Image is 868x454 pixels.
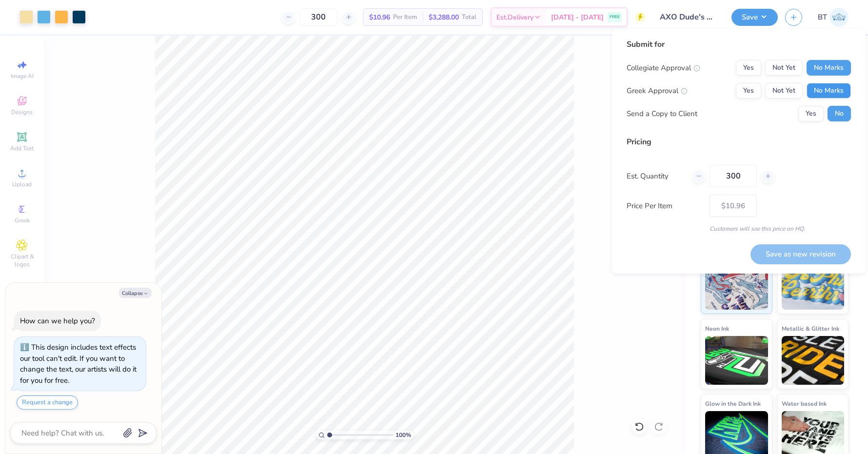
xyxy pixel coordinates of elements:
[610,14,620,20] span: FREE
[828,106,851,121] button: No
[5,253,39,268] span: Clipart & logos
[369,12,390,22] span: $10.96
[782,261,845,310] img: Puff Ink
[15,217,30,224] span: Greek
[765,83,803,99] button: Not Yet
[551,12,604,22] span: [DATE] - [DATE]
[627,108,697,119] div: Send a Copy to Client
[782,323,839,334] span: Metallic & Glitter Ink
[818,12,827,23] span: BT
[829,8,848,27] img: Brooke Townsend
[818,8,848,27] a: BT
[393,12,417,22] span: Per Item
[12,180,32,188] span: Upload
[627,62,700,74] div: Collegiate Approval
[807,60,851,76] button: No Marks
[705,323,729,334] span: Neon Ink
[17,395,78,410] button: Request a change
[299,8,337,26] input: – –
[627,171,685,182] label: Est. Quantity
[731,9,778,26] button: Save
[736,83,761,99] button: Yes
[627,224,851,233] div: Customers will see this price on HQ.
[627,39,851,50] div: Submit for
[462,12,476,22] span: Total
[20,316,95,326] div: How can we help you?
[627,200,702,212] label: Price Per Item
[11,72,34,80] span: Image AI
[11,108,33,116] span: Designs
[705,261,768,310] img: Standard
[807,83,851,99] button: No Marks
[736,60,761,76] button: Yes
[10,144,34,152] span: Add Text
[20,342,137,385] div: This design includes text effects our tool can't edit. If you want to change the text, our artist...
[705,336,768,385] img: Neon Ink
[627,85,688,97] div: Greek Approval
[710,165,757,187] input: – –
[652,7,724,27] input: Untitled Design
[627,136,851,148] div: Pricing
[705,398,761,409] span: Glow in the Dark Ink
[119,288,152,298] button: Collapse
[782,398,827,409] span: Water based Ink
[798,106,824,121] button: Yes
[496,12,533,22] span: Est. Delivery
[782,336,845,385] img: Metallic & Glitter Ink
[395,431,411,439] span: 100 %
[765,60,803,76] button: Not Yet
[429,12,459,22] span: $3,288.00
